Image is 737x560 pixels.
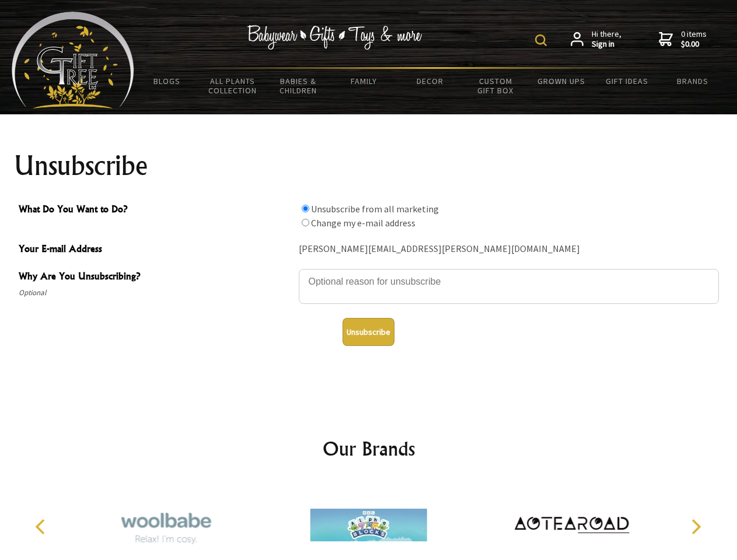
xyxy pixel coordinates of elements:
[14,152,724,180] h1: Unsubscribe
[594,69,660,93] a: Gift Ideas
[592,29,621,50] span: Hi there,
[463,69,529,103] a: Custom Gift Box
[311,203,439,215] label: Unsubscribe from all marketing
[134,69,200,93] a: BLOGS
[19,269,293,286] span: Why Are You Unsubscribing?
[343,318,394,346] button: Unsubscribe
[683,514,708,540] button: Next
[571,29,621,50] a: Hi there,Sign in
[660,69,726,93] a: Brands
[528,69,594,93] a: Grown Ups
[12,12,134,108] img: Babyware - Gifts - Toys and more...
[681,39,707,50] strong: $0.00
[19,242,293,258] span: Your E-mail Address
[200,69,266,103] a: All Plants Collection
[681,29,707,50] span: 0 items
[302,205,309,212] input: What Do You Want to Do?
[397,69,463,93] a: Decor
[299,269,719,304] textarea: Why Are You Unsubscribing?
[19,286,293,300] span: Optional
[19,202,293,219] span: What Do You Want to Do?
[29,514,55,540] button: Previous
[299,240,719,258] div: [PERSON_NAME][EMAIL_ADDRESS][PERSON_NAME][DOMAIN_NAME]
[311,217,415,229] label: Change my e-mail address
[659,29,707,50] a: 0 items$0.00
[331,69,397,93] a: Family
[592,39,621,50] strong: Sign in
[23,435,714,463] h2: Our Brands
[247,25,422,50] img: Babywear - Gifts - Toys & more
[535,34,547,46] img: product search
[266,69,331,103] a: Babies & Children
[302,219,309,226] input: What Do You Want to Do?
